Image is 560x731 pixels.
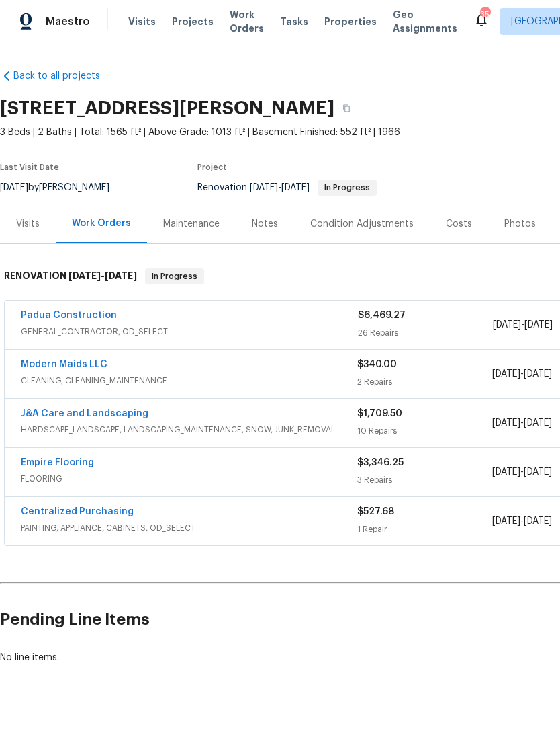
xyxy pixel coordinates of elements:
a: Padua Construction [21,311,117,320]
span: [DATE] [492,369,520,379]
span: Project [197,163,227,171]
span: Work Orders [230,8,264,35]
span: [DATE] [524,418,552,428]
div: Notes [252,217,278,231]
span: [DATE] [281,183,310,192]
span: PAINTING, APPLIANCE, CABINETS, OD_SELECT [21,521,357,535]
span: [DATE] [524,516,552,526]
span: $340.00 [357,360,397,369]
div: 10 Repairs [357,424,492,438]
span: [DATE] [105,271,137,280]
div: Maintenance [163,217,220,231]
span: [DATE] [492,467,520,477]
span: Geo Assignments [393,8,457,35]
span: $6,469.27 [358,311,406,320]
div: Condition Adjustments [310,217,414,231]
span: Projects [172,15,214,28]
span: Properties [324,15,377,28]
div: 26 Repairs [358,326,493,340]
div: 35 [480,8,489,22]
span: - [492,465,552,479]
a: Empire Flooring [21,458,94,467]
span: In Progress [319,184,375,192]
div: Photos [504,217,536,231]
h6: RENOVATION [4,268,137,284]
span: Visits [128,15,156,28]
span: [DATE] [492,516,520,526]
a: Modern Maids LLC [21,360,107,369]
span: - [492,514,552,528]
span: CLEANING, CLEANING_MAINTENANCE [21,374,357,387]
div: Costs [446,217,472,231]
span: FLOORING [21,472,357,486]
span: [DATE] [493,320,521,330]
button: Copy Address [334,96,359,120]
span: In Progress [146,270,203,283]
a: Centralized Purchasing [21,507,134,516]
span: GENERAL_CONTRACTOR, OD_SELECT [21,325,358,338]
span: Renovation [197,183,377,192]
span: $3,346.25 [357,458,404,467]
span: $527.68 [357,507,394,516]
div: 1 Repair [357,523,492,536]
span: - [250,183,310,192]
a: J&A Care and Landscaping [21,409,148,418]
span: - [493,318,553,332]
span: - [492,367,552,381]
span: $1,709.50 [357,409,402,418]
span: HARDSCAPE_LANDSCAPE, LANDSCAPING_MAINTENANCE, SNOW, JUNK_REMOVAL [21,423,357,436]
span: - [68,271,137,280]
span: [DATE] [492,418,520,428]
div: Work Orders [72,217,131,230]
div: 3 Repairs [357,473,492,487]
span: [DATE] [250,183,278,192]
span: [DATE] [68,271,101,280]
div: Visits [16,217,40,231]
span: [DATE] [524,369,552,379]
span: - [492,416,552,430]
span: Maestro [46,15,90,28]
span: Tasks [280,17,308,26]
span: [DATE] [524,320,553,330]
span: [DATE] [524,467,552,477]
div: 2 Repairs [357,375,492,389]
